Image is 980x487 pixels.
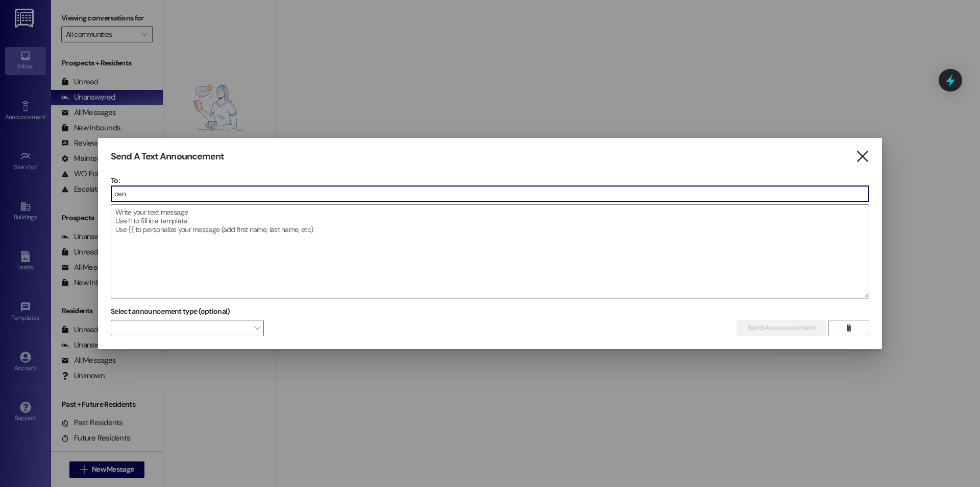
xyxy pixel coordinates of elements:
i:  [855,151,869,162]
label: Select announcement type (optional) [111,304,230,319]
input: Type to select the units, buildings, or communities you want to message. (e.g. 'Unit 1A', 'Buildi... [111,186,869,201]
i:  [845,324,852,332]
h3: Send A Text Announcement [111,151,224,163]
span: Send Announcement [747,322,815,333]
button: Send Announcement [737,320,826,336]
p: To: [111,175,869,185]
